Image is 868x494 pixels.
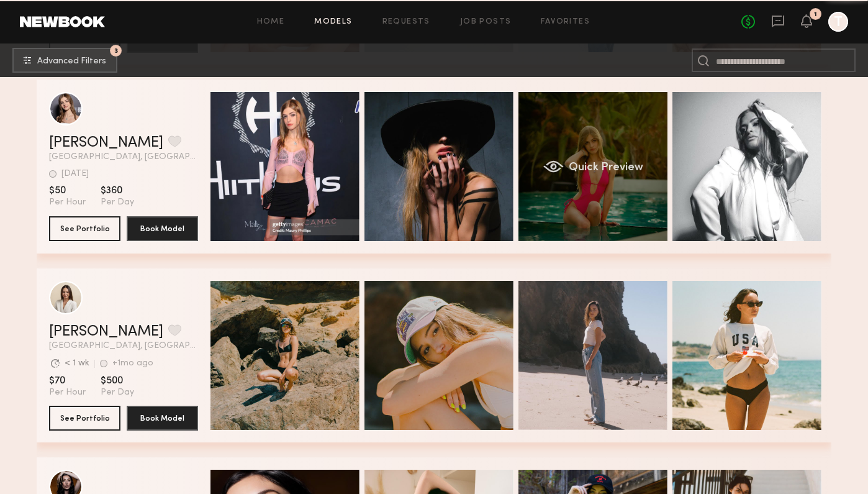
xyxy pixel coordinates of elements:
[49,185,86,197] span: $50
[828,12,848,32] a: T
[257,18,285,26] a: Home
[49,387,86,398] span: Per Hour
[101,375,134,387] span: $500
[49,342,198,350] span: [GEOGRAPHIC_DATA], [GEOGRAPHIC_DATA]
[101,197,134,208] span: Per Day
[37,57,106,66] span: Advanced Filters
[314,18,352,26] a: Models
[127,406,198,431] button: Book Model
[65,359,89,368] div: < 1 wk
[541,18,590,26] a: Favorites
[101,387,134,398] span: Per Day
[382,18,430,26] a: Requests
[101,185,134,197] span: $360
[49,197,86,208] span: Per Hour
[569,162,643,173] span: Quick Preview
[49,406,120,431] button: See Portfolio
[114,48,118,53] span: 3
[61,170,89,178] div: [DATE]
[460,18,512,26] a: Job Posts
[127,216,198,241] button: Book Model
[49,324,163,339] a: [PERSON_NAME]
[112,359,153,368] div: +1mo ago
[49,153,198,162] span: [GEOGRAPHIC_DATA], [GEOGRAPHIC_DATA]
[49,216,120,241] button: See Portfolio
[49,135,163,150] a: [PERSON_NAME]
[814,11,817,18] div: 1
[49,375,86,387] span: $70
[12,48,117,73] button: 3Advanced Filters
